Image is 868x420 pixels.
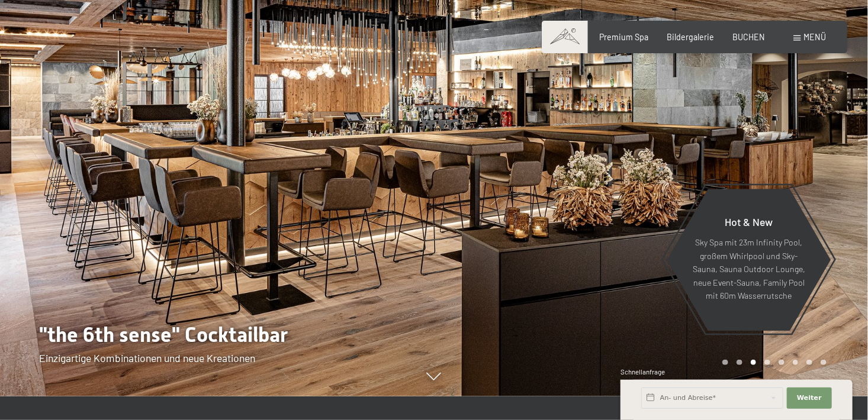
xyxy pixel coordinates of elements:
[692,237,805,303] p: Sky Spa mit 23m Infinity Pool, großem Whirlpool und Sky-Sauna, Sauna Outdoor Lounge, neue Event-S...
[806,360,812,366] div: Carousel Page 7
[667,32,714,42] a: Bildergalerie
[793,360,799,366] div: Carousel Page 6
[725,216,773,229] span: Hot & New
[779,360,785,366] div: Carousel Page 5
[787,387,832,409] button: Weiter
[821,360,827,366] div: Carousel Page 8
[621,368,665,376] span: Schnellanfrage
[797,393,822,403] span: Weiter
[737,360,742,366] div: Carousel Page 2
[722,360,728,366] div: Carousel Page 1
[599,32,648,42] a: Premium Spa
[751,360,757,366] div: Carousel Page 3 (Current Slide)
[764,360,770,366] div: Carousel Page 4
[804,32,827,42] span: Menü
[666,188,831,331] a: Hot & New Sky Spa mit 23m Infinity Pool, großem Whirlpool und Sky-Sauna, Sauna Outdoor Lounge, ne...
[718,360,826,366] div: Carousel Pagination
[732,32,765,42] a: BUCHEN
